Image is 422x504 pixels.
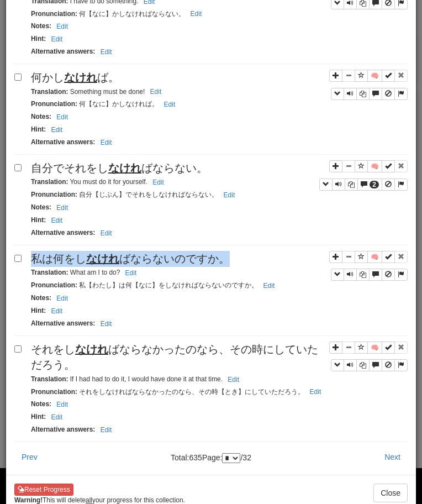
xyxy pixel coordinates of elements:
button: Reset Progress [14,484,73,496]
button: Edit [260,280,278,292]
small: Something must be done! [31,88,165,96]
small: 何【なに】かしなければ。 [31,100,178,108]
strong: Translation : [31,178,68,186]
button: Edit [48,214,66,227]
small: それをしなければならなかったのなら、その時【とき】にしていただろう。 [31,388,324,396]
button: 🧠 [367,160,382,172]
button: Edit [97,46,115,58]
button: Edit [220,189,239,201]
span: それをし ばならなかったのなら、その時にしていただろう。 [31,343,318,371]
div: Sentence controls [329,70,408,100]
strong: Notes : [31,22,51,30]
u: なけれ [86,253,119,265]
strong: Alternative answers : [31,48,95,55]
small: You must do it for yourself. [31,178,167,186]
strong: Notes : [31,113,51,120]
button: 🧠 [367,70,382,82]
strong: Notes : [31,400,51,408]
div: Sentence controls [319,179,408,191]
button: Edit [187,8,205,20]
strong: Translation : [31,269,68,276]
button: Edit [149,176,167,188]
small: What am I to do? [31,269,140,276]
button: Close [373,484,408,502]
div: Sentence controls [329,342,408,372]
button: Edit [147,86,165,98]
button: Edit [48,411,66,423]
div: Sentence controls [331,88,408,100]
strong: Pronunciation : [31,10,77,18]
strong: Hint : [31,413,46,421]
div: Sentence controls [331,359,408,371]
button: Edit [48,33,66,45]
button: Prev [14,448,45,466]
button: 2 [357,179,382,191]
strong: Hint : [31,125,46,133]
span: 2 [372,181,376,188]
button: Edit [97,227,115,239]
strong: Alternative answers : [31,426,95,433]
button: Edit [48,305,66,317]
strong: Notes : [31,203,51,211]
small: 私【わたし】は何【なに】をしなければならないのですか。 [31,281,278,289]
span: 私は何をし ばならないのですか。 [31,253,230,265]
strong: Alternative answers : [31,319,95,327]
strong: Warning! [14,496,43,504]
div: Sentence controls [331,269,408,281]
button: Edit [53,292,71,305]
strong: Hint : [31,216,46,224]
strong: Pronunciation : [31,388,77,396]
small: 何【なに】かしなければならない。 [31,10,205,18]
u: なけれ [75,343,108,355]
div: Total: 635 Page: / 32 [143,448,279,463]
button: Next [377,448,408,466]
div: Sentence controls [319,160,408,191]
strong: Pronunciation : [31,191,77,198]
u: なけれ [64,71,97,83]
small: 自分【じぶん】でそれをしなければならない。 [31,191,238,198]
strong: Translation : [31,375,68,383]
button: Edit [48,124,66,136]
strong: Translation : [31,88,68,96]
button: Edit [307,386,325,398]
button: Edit [53,20,71,33]
div: Sentence controls [329,251,408,281]
button: 🧠 [367,251,382,263]
button: Edit [97,424,115,436]
span: 自分でそれをし ばならない。 [31,162,208,174]
u: all [86,496,92,504]
u: なけれ [108,162,141,174]
strong: Notes : [31,294,51,302]
button: 🧠 [367,342,382,354]
button: Edit [53,111,71,123]
small: If I had had to do it, I would have done it at that time. [31,375,242,383]
button: Edit [97,318,115,330]
strong: Hint : [31,307,46,314]
strong: Alternative answers : [31,229,95,237]
button: Edit [224,374,242,386]
button: Edit [161,98,179,111]
button: Edit [53,398,71,411]
strong: Alternative answers : [31,138,95,146]
button: Edit [53,202,71,214]
strong: Pronunciation : [31,100,77,108]
span: 何かし ば。 [31,71,119,83]
strong: Hint : [31,35,46,43]
button: Edit [97,136,115,149]
strong: Pronunciation : [31,281,77,289]
button: Edit [122,267,140,279]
